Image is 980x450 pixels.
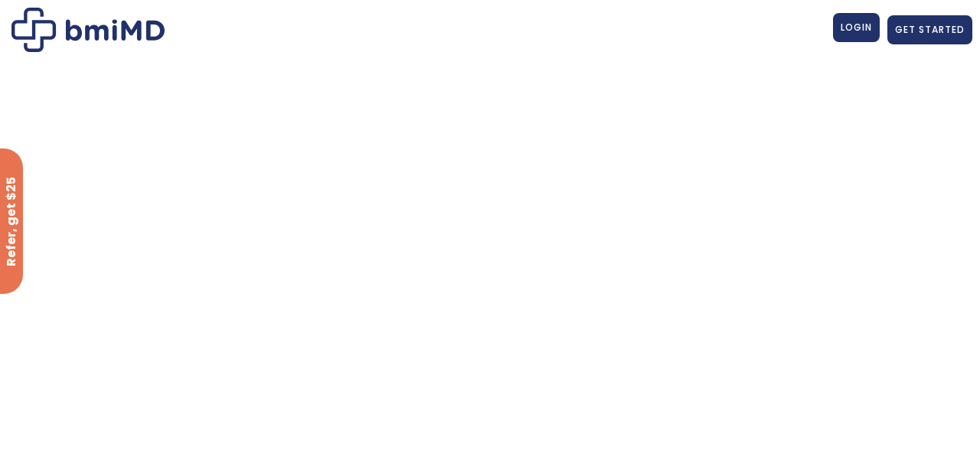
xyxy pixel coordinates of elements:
[11,8,165,52] img: Patient Messaging Portal
[841,21,872,34] span: LOGIN
[887,15,972,44] a: GET STARTED
[895,23,965,36] span: GET STARTED
[833,13,880,42] a: LOGIN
